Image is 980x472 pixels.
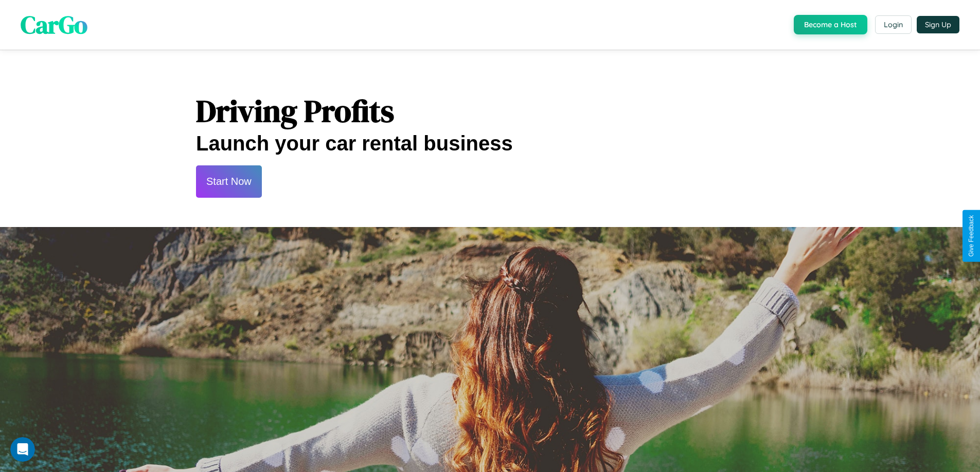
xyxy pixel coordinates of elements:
button: Start Now [196,165,262,198]
h2: Launch your car rental business [196,132,784,155]
button: Sign Up [917,16,959,33]
span: CarGo [21,8,87,42]
h1: Driving Profits [196,90,784,132]
button: Login [875,15,912,34]
iframe: Intercom live chat [10,437,35,462]
button: Become a Host [794,15,867,34]
div: Give Feedback [968,215,975,257]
